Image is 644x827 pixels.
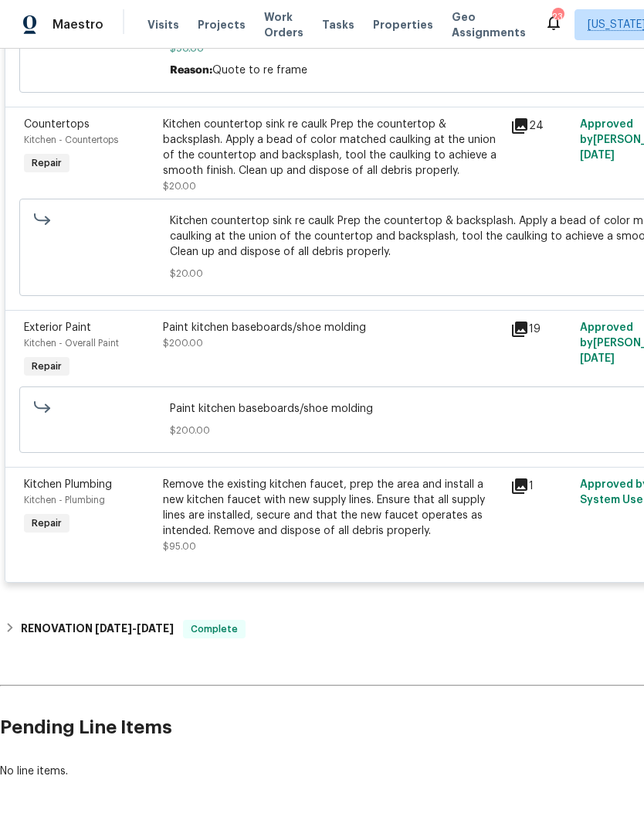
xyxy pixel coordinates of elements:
[163,117,501,179] div: Kitchen countertop sink re caulk Prep the countertop & backsplash. Apply a bead of color matched ...
[147,17,179,32] span: Visits
[373,17,433,32] span: Properties
[552,9,563,25] div: 23
[163,339,203,348] span: $200.00
[25,155,68,171] span: Repair
[322,19,354,30] span: Tasks
[95,623,174,634] span: -
[163,182,196,191] span: $20.00
[163,320,501,335] div: Paint kitchen baseboards/shoe molding
[170,65,212,76] span: Reason:
[24,135,118,145] span: Kitchen - Countertops
[580,150,615,161] span: [DATE]
[452,9,526,40] span: Geo Assignments
[185,621,244,637] span: Complete
[163,477,501,539] div: Remove the existing kitchen faucet, prep the area and install a new kitchen faucet with new suppl...
[24,479,112,490] span: Kitchen Plumbing
[24,322,91,333] span: Exterior Paint
[53,17,103,32] span: Maestro
[163,542,196,551] span: $95.00
[25,359,68,374] span: Repair
[264,9,303,40] span: Work Orders
[580,353,615,364] span: [DATE]
[212,65,307,76] span: Quote to re frame
[137,623,174,634] span: [DATE]
[510,477,571,495] div: 1
[24,119,90,130] span: Countertops
[21,620,174,638] h6: RENOVATION
[510,320,571,339] div: 19
[510,117,571,135] div: 24
[24,495,105,505] span: Kitchen - Plumbing
[95,623,132,634] span: [DATE]
[25,516,68,531] span: Repair
[198,17,246,32] span: Projects
[24,339,119,348] span: Kitchen - Overall Paint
